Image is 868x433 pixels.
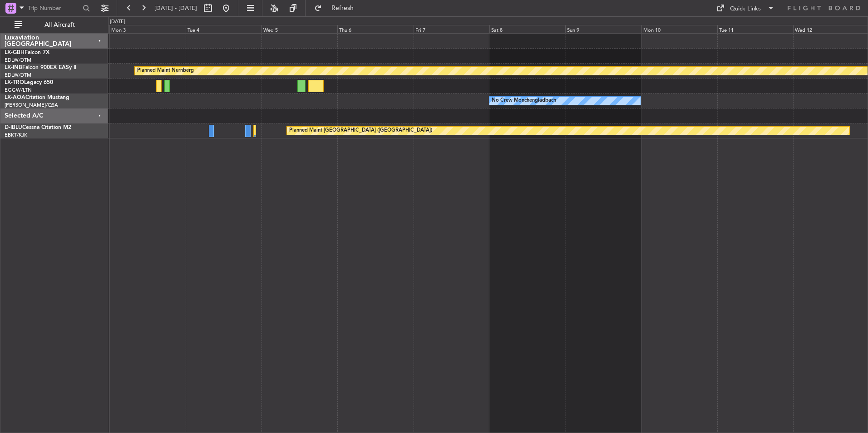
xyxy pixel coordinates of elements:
[5,87,32,93] a: EGGW/LTN
[261,25,337,33] div: Wed 5
[730,5,761,14] div: Quick Links
[565,25,641,33] div: Sun 9
[5,125,71,130] a: D-IBLUCessna Citation M2
[5,95,25,100] span: LX-AOA
[109,25,185,33] div: Mon 3
[5,57,31,64] a: EDLW/DTM
[10,18,99,32] button: All Aircraft
[310,1,365,15] button: Refresh
[5,102,58,108] a: [PERSON_NAME]/QSA
[5,72,31,79] a: EDLW/DTM
[28,1,80,15] input: Trip Number
[5,80,53,85] a: LX-TROLegacy 650
[324,5,362,11] span: Refresh
[137,64,194,78] div: Planned Maint Nurnberg
[717,25,793,33] div: Tue 11
[5,65,22,70] span: LX-INB
[186,25,261,33] div: Tue 4
[5,50,25,55] span: LX-GBH
[337,25,413,33] div: Thu 6
[641,25,717,33] div: Mon 10
[5,50,49,55] a: LX-GBHFalcon 7X
[110,18,125,26] div: [DATE]
[5,125,22,130] span: D-IBLU
[24,22,96,28] span: All Aircraft
[154,4,197,12] span: [DATE] - [DATE]
[712,1,779,15] button: Quick Links
[5,65,76,70] a: LX-INBFalcon 900EX EASy II
[5,132,27,138] a: EBKT/KJK
[5,95,69,100] a: LX-AOACitation Mustang
[5,80,24,85] span: LX-TRO
[492,94,556,108] div: No Crew Monchengladbach
[414,25,489,33] div: Fri 7
[489,25,565,33] div: Sat 8
[289,124,432,138] div: Planned Maint [GEOGRAPHIC_DATA] ([GEOGRAPHIC_DATA])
